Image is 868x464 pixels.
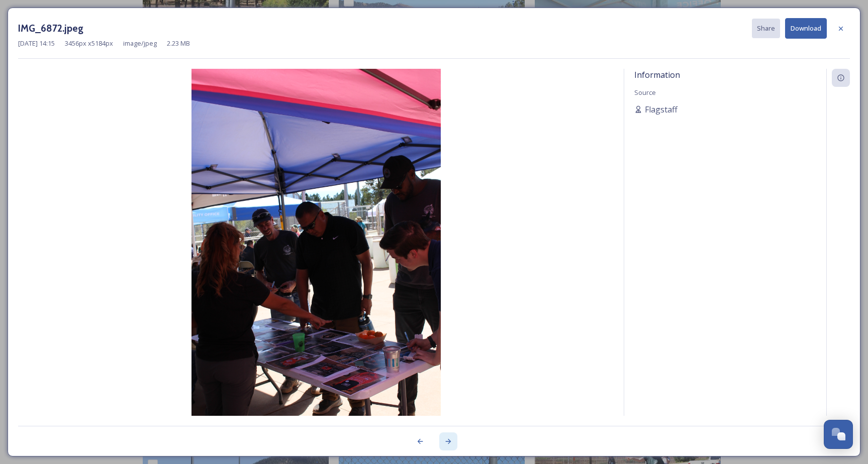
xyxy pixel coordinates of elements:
span: image/jpeg [123,39,157,48]
span: 2.23 MB [167,39,190,48]
span: [DATE] 14:15 [18,39,55,48]
span: Information [634,69,680,80]
button: Download [785,18,827,39]
button: Open Chat [824,420,853,449]
span: 3456 px x 5184 px [65,39,113,48]
button: Share [752,19,780,38]
span: Source [634,88,656,97]
h3: IMG_6872.jpeg [18,21,83,36]
img: IMG_6872.jpeg [18,69,614,442]
span: Flagstaff [645,103,678,115]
